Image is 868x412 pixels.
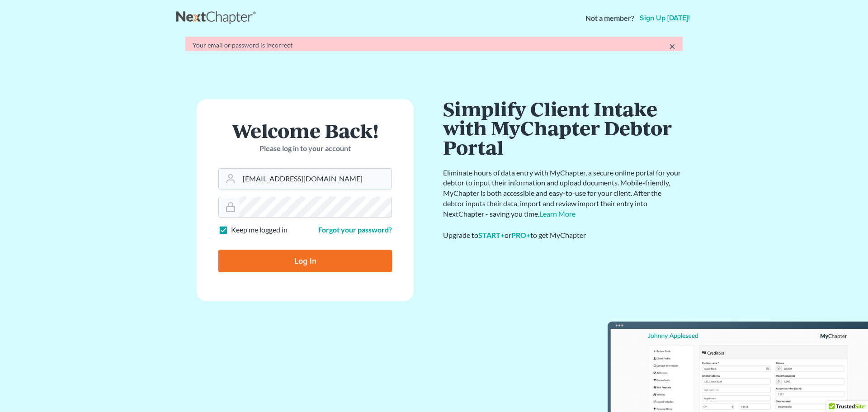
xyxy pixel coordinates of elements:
strong: Not a member? [585,13,634,24]
p: Please log in to your account [218,143,392,154]
input: Email Address [239,169,392,189]
h1: Welcome Back! [218,121,392,140]
h1: Simplify Client Intake with MyChapter Debtor Portal [443,99,683,157]
p: Eliminate hours of data entry with MyChapter, a secure online portal for your debtor to input the... [443,168,683,219]
a: × [669,41,675,52]
a: Sign up [DATE]! [638,14,692,22]
a: Learn More [539,209,576,218]
a: Forgot your password? [318,225,392,234]
label: Keep me logged in [231,225,288,235]
div: Upgrade to or to get MyChapter [443,230,683,241]
a: START+ [478,231,505,239]
div: Your email or password is incorrect [193,41,675,50]
a: PRO+ [511,231,530,239]
input: Log In [218,250,392,272]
